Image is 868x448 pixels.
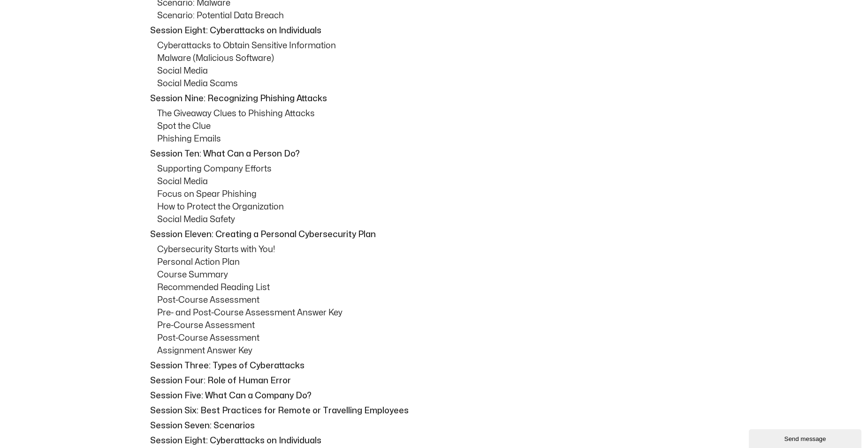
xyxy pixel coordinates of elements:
p: Pre- and Post-Course Assessment Answer Key [157,306,725,319]
p: Supporting Company Efforts [157,163,725,175]
p: Social Media [157,65,725,77]
p: Social Media Scams [157,77,725,90]
p: Session Five: What Can a Company Do? [150,389,723,402]
p: Personal Action Plan [157,256,725,269]
p: Session Four: Role of Human Error [150,374,723,387]
p: Focus on Spear Phishing [157,188,725,201]
p: Post-Course Assessment [157,332,725,344]
p: Session Eight: Cyberattacks on Individuals [150,434,723,447]
p: Assignment Answer Key [157,344,725,357]
p: Recommended Reading List [157,281,725,294]
p: Session Nine: Recognizing Phishing Attacks [150,92,723,105]
p: How to Protect the Organization [157,201,725,213]
p: Course Summary [157,269,725,281]
p: Session Ten: What Can a Person Do? [150,148,723,160]
p: Session Eleven: Creating a Personal Cybersecurity Plan [150,228,723,241]
iframe: chat widget [749,427,863,448]
p: Social Media [157,175,725,188]
p: Session Six: Best Practices for Remote or Travelling Employees [150,404,723,417]
p: Cyberattacks to Obtain Sensitive Information [157,39,725,52]
p: Cybersecurity Starts with You! [157,243,725,256]
p: Social Media Safety [157,213,725,226]
p: Phishing Emails [157,133,725,145]
p: Pre-Course Assessment [157,319,725,332]
p: Session Eight: Cyberattacks on Individuals [150,24,723,37]
p: Post-Course Assessment [157,294,725,306]
p: The Giveaway Clues to Phishing Attacks [157,107,725,120]
p: Session Three: Types of Cyberattacks [150,359,723,372]
p: Scenario: Potential Data Breach [157,9,725,22]
p: Session Seven: Scenarios [150,419,723,432]
p: Malware (Malicious Software) [157,52,725,65]
p: Spot the Clue [157,120,725,133]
